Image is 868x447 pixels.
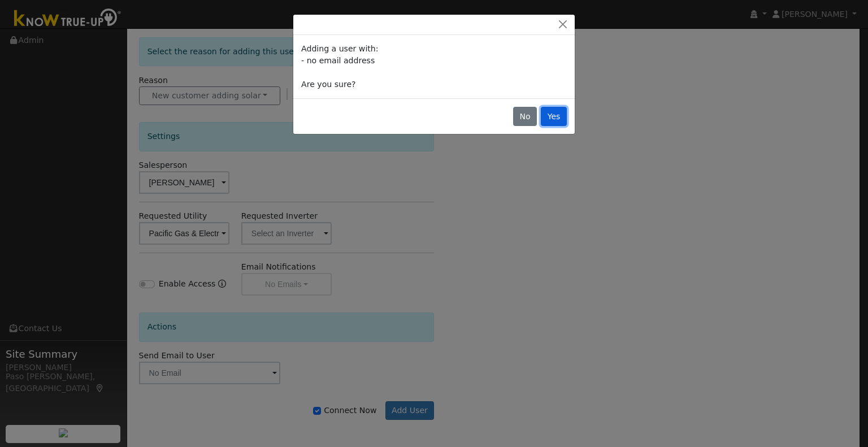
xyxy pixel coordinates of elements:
[541,107,567,126] button: Yes
[301,44,378,53] span: Adding a user with:
[301,80,355,89] span: Are you sure?
[513,107,537,126] button: No
[301,56,375,65] span: - no email address
[555,19,571,31] button: Close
